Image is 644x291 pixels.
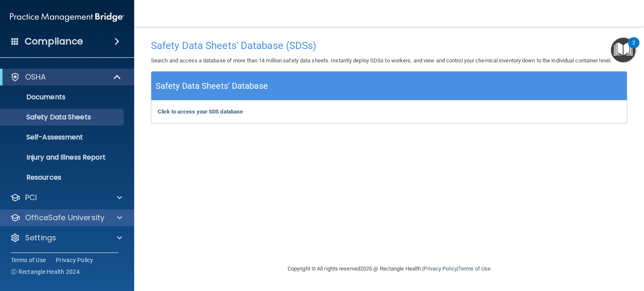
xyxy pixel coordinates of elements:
a: Privacy Policy [56,256,93,264]
a: Terms of Use [458,265,491,272]
h4: Compliance [25,36,83,47]
p: Documents [5,93,120,101]
a: OfficeSafe University [10,213,122,223]
h4: Safety Data Sheets' Database (SDSs) [151,40,627,51]
span: Ⓒ Rectangle Health 2024 [11,268,80,276]
div: Copyright © All rights reserved 2025 @ Rectangle Health | | [236,255,542,282]
div: 2 [632,43,635,54]
a: Click to access your SDS database [158,108,243,115]
p: OSHA [25,72,46,82]
button: Open Resource Center, 2 new notifications [611,38,636,62]
p: OfficeSafe University [25,213,104,223]
p: Resources [5,173,120,182]
p: Injury and Illness Report [5,153,120,162]
p: Settings [25,233,56,243]
a: OSHA [10,72,122,82]
a: Privacy Policy [423,265,457,272]
a: PCI [10,193,122,203]
p: Safety Data Sheets [5,113,120,121]
p: Search and access a database of more than 14 million safety data sheets. Instantly deploy SDSs to... [151,56,627,66]
a: Terms of Use [11,256,46,264]
p: PCI [25,193,37,203]
h5: Safety Data Sheets' Database [156,79,268,93]
a: Settings [10,233,122,243]
p: Self-Assessment [5,133,120,142]
img: PMB logo [10,9,124,26]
